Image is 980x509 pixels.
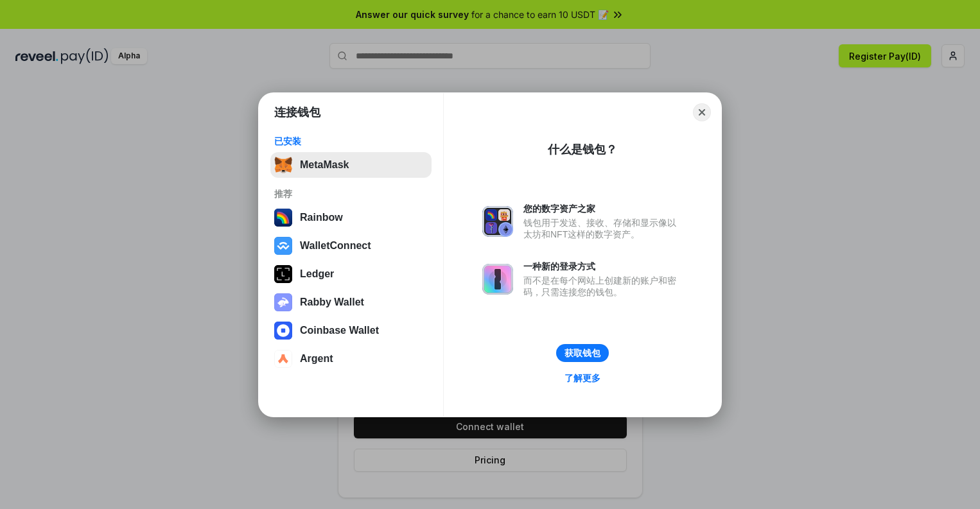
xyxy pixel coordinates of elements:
img: svg+xml,%3Csvg%20xmlns%3D%22http%3A%2F%2Fwww.w3.org%2F2000%2Fsvg%22%20fill%3D%22none%22%20viewBox... [274,293,292,311]
div: Ledger [300,268,334,280]
button: MetaMask [270,152,432,178]
div: 您的数字资产之家 [523,203,683,214]
button: Coinbase Wallet [270,318,432,343]
button: Rabby Wallet [270,289,432,315]
div: 获取钱包 [564,347,600,359]
div: 而不是在每个网站上创建新的账户和密码，只需连接您的钱包。 [523,275,683,298]
div: 钱包用于发送、接收、存储和显示像以太坊和NFT这样的数字资产。 [523,217,683,240]
button: Rainbow [270,205,432,230]
button: Argent [270,346,432,372]
div: 已安装 [274,135,428,147]
img: svg+xml,%3Csvg%20xmlns%3D%22http%3A%2F%2Fwww.w3.org%2F2000%2Fsvg%22%20fill%3D%22none%22%20viewBox... [482,264,513,295]
div: 一种新的登录方式 [523,261,683,272]
img: svg+xml,%3Csvg%20width%3D%2228%22%20height%3D%2228%22%20viewBox%3D%220%200%2028%2028%22%20fill%3D... [274,237,292,255]
div: WalletConnect [300,240,371,252]
img: svg+xml,%3Csvg%20width%3D%2228%22%20height%3D%2228%22%20viewBox%3D%220%200%2028%2028%22%20fill%3D... [274,350,292,368]
img: svg+xml,%3Csvg%20xmlns%3D%22http%3A%2F%2Fwww.w3.org%2F2000%2Fsvg%22%20fill%3D%22none%22%20viewBox... [482,206,513,237]
button: Close [693,103,711,121]
button: Ledger [270,261,432,287]
div: 什么是钱包？ [548,142,617,157]
div: MetaMask [300,159,349,171]
img: svg+xml,%3Csvg%20xmlns%3D%22http%3A%2F%2Fwww.w3.org%2F2000%2Fsvg%22%20width%3D%2228%22%20height%3... [274,265,292,283]
h1: 连接钱包 [274,105,320,120]
img: svg+xml,%3Csvg%20width%3D%2228%22%20height%3D%2228%22%20viewBox%3D%220%200%2028%2028%22%20fill%3D... [274,322,292,340]
button: 获取钱包 [556,344,609,362]
div: 了解更多 [564,372,600,384]
div: 推荐 [274,188,428,200]
div: Rabby Wallet [300,297,364,308]
div: Rainbow [300,212,343,223]
button: WalletConnect [270,233,432,259]
a: 了解更多 [557,370,608,386]
img: svg+xml,%3Csvg%20fill%3D%22none%22%20height%3D%2233%22%20viewBox%3D%220%200%2035%2033%22%20width%... [274,156,292,174]
div: Argent [300,353,333,365]
img: svg+xml,%3Csvg%20width%3D%22120%22%20height%3D%22120%22%20viewBox%3D%220%200%20120%20120%22%20fil... [274,209,292,227]
div: Coinbase Wallet [300,325,379,336]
